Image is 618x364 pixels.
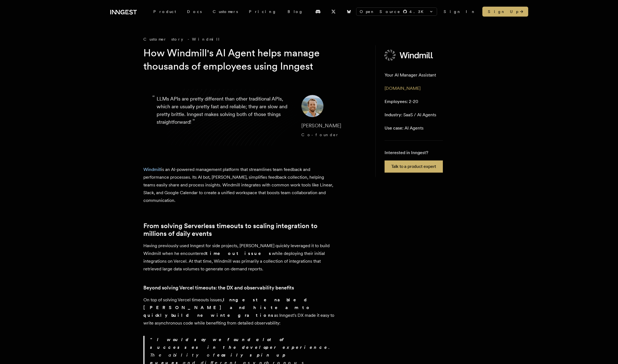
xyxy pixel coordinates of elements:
span: Co-founder [301,133,339,137]
a: Windmill [143,167,161,172]
p: is an AI-powered management platform that streamlines team feedback and performance processes. It... [143,166,337,204]
span: 4.3 K [409,9,427,14]
strong: timeout issues [206,251,272,256]
span: Employees: [385,99,408,104]
a: Customers [207,7,243,17]
a: Talk to a product expert [385,160,443,173]
span: ” [192,117,195,125]
a: X [327,7,340,16]
span: [PERSON_NAME] [301,123,341,128]
span: Open Source [360,9,401,14]
a: Sign In [444,9,476,14]
div: Product [148,7,182,17]
p: Interested in Inngest? [385,149,443,156]
a: [DOMAIN_NAME] [385,86,420,91]
img: Windmill's logo [385,50,434,61]
p: SaaS / AI Agents [385,112,436,118]
p: AI Agents [385,125,424,131]
a: Sign Up [482,7,528,17]
p: Your AI Manager Assistant [385,72,436,78]
strong: I would say we found a lot of successes in the developer experience [150,337,328,350]
strong: Inngest enabled [PERSON_NAME] and his team to quickly build new integrations [143,297,311,318]
p: 2-20 [385,98,418,105]
a: Discord [312,7,324,16]
p: Having previously used Inngest for side projects, [PERSON_NAME] quickly leveraged it to build Win... [143,242,337,273]
div: Customer story - Windmill [143,36,364,42]
a: Docs [182,7,207,17]
span: Use case: [385,125,403,131]
a: From solving Serverless timeouts to scaling integration to millions of daily events [143,222,337,238]
p: On top of solving Vercel timeouts issues, as Inngest's DX made it easy to write asynchronous code... [143,296,337,327]
p: LLMs APIs are pretty different than other traditional APIs, which are usually pretty fast and rel... [157,95,293,139]
a: Bluesky [343,7,355,16]
span: Industry: [385,112,402,117]
h1: How Windmill's AI Agent helps manage thousands of employees using Inngest [143,46,356,73]
span: “ [152,96,155,99]
a: Blog [282,7,309,17]
a: Beyond solving Vercel timeouts: the DX and observability benefits [143,284,294,292]
img: Image of Max Shaw [301,95,324,117]
a: Pricing [243,7,282,17]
